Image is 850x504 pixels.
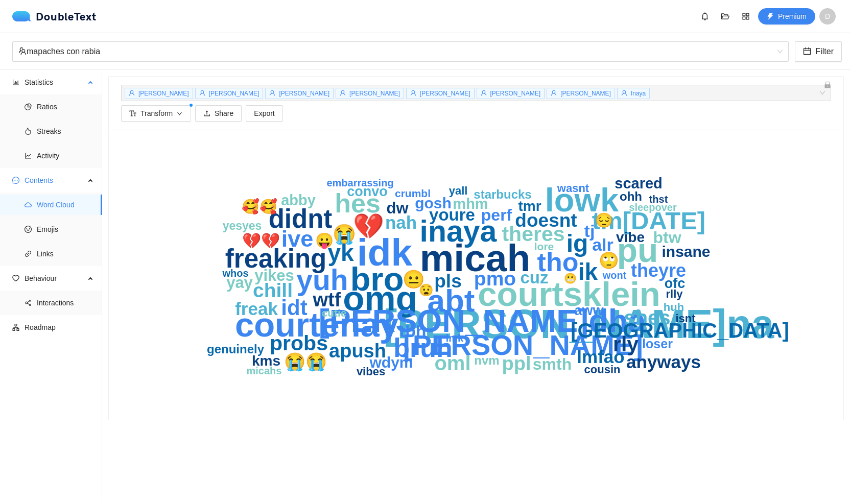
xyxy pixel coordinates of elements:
span: user [410,90,416,96]
span: D [825,8,830,25]
span: user [340,90,346,96]
span: Activity [37,146,94,166]
text: yall [449,184,468,197]
text: [GEOGRAPHIC_DATA] [571,319,789,342]
span: Contents [25,170,85,190]
span: Filter [815,45,834,58]
span: user [269,90,275,96]
text: idt [281,296,307,320]
span: Emojis [37,219,94,239]
text: wdym [369,354,413,371]
span: user [199,90,205,96]
text: yikes [254,267,294,284]
text: bruh [393,333,453,363]
text: nvm [474,353,499,367]
text: cousin [584,363,621,376]
span: cloud [25,201,32,208]
text: lmk [446,332,464,344]
text: pls [434,271,461,292]
text: loser [642,337,673,351]
span: [PERSON_NAME] [349,90,400,97]
text: ig [566,230,588,257]
span: calendar [803,47,811,57]
span: Share [215,108,233,119]
span: Links [37,244,94,264]
text: ik [578,258,598,285]
text: cuz [520,268,548,287]
text: tmr [518,198,541,214]
text: wasnt [557,182,589,195]
span: down [177,111,183,117]
span: [PERSON_NAME] [209,90,259,97]
text: yuh [296,263,348,296]
text: yesyes [223,219,262,232]
text: crumbl [395,187,431,199]
text: theres [502,222,564,246]
text: aww [574,303,604,318]
text: lowk [545,181,619,219]
button: font-sizeTransformdown [121,105,191,122]
span: [PERSON_NAME] [560,90,611,97]
text: freaking [225,244,326,273]
span: pie-chart [25,103,32,110]
text: huh [664,301,684,314]
text: lmfao [577,347,624,367]
text: chill [253,279,293,301]
span: message [12,177,19,184]
text: 😐 [403,269,425,290]
text: shes [624,306,670,329]
text: tho [537,247,579,277]
text: yk [327,239,354,266]
span: user [481,90,487,96]
text: 😔 [595,212,613,229]
text: omg [343,279,417,318]
span: bell [697,12,713,20]
text: insane [662,243,710,260]
span: thunderbolt [767,13,774,21]
text: perf [481,206,512,224]
text: micahs [247,365,282,376]
text: whos [222,268,248,279]
text: 😭😭 [284,351,327,372]
span: user [551,90,557,96]
text: courtsklein [478,275,660,313]
text: starbucks [474,187,531,201]
span: [PERSON_NAME] [490,90,541,97]
span: folder-open [718,12,733,20]
span: user [129,90,135,96]
text: ive [281,226,314,252]
div: DoubleText [12,11,97,21]
text: bro [350,260,404,298]
span: team [18,47,27,55]
text: wtf [313,289,341,310]
text: 😭 [333,223,357,246]
text: micah [420,236,531,279]
text: wont [602,270,627,281]
text: oml [434,352,470,374]
span: lock [824,81,831,88]
text: anyways [626,352,701,372]
span: upload [203,110,210,118]
text: 🙄 [599,251,619,270]
text: nah [385,212,417,232]
text: ohh [620,189,642,203]
text: 🥰🥰 [242,198,277,215]
span: Roadmap [25,317,94,338]
text: abt [428,283,475,318]
button: folder-open [717,8,734,25]
text: youre [429,205,475,224]
span: mapaches con rabia [18,42,783,61]
text: ppl [502,353,531,374]
span: Word Cloud [37,195,94,215]
text: 💔 [353,211,385,242]
span: link [25,250,32,257]
text: kms [252,353,280,369]
text: abby [281,192,316,208]
button: thunderboltPremium [758,8,815,25]
text: btw [653,228,681,247]
span: font-size [129,110,136,118]
text: probs [270,331,328,355]
text: theyre [631,260,686,281]
span: Transform [140,108,173,119]
text: sleepover [629,202,677,213]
